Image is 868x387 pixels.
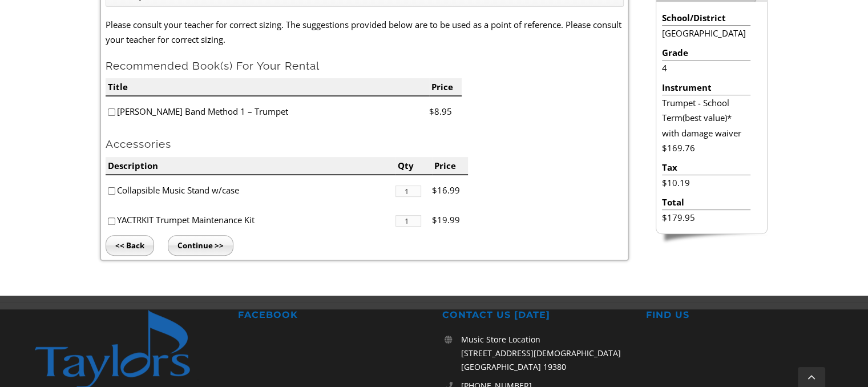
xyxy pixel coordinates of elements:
[429,96,462,127] li: $8.95
[662,210,750,225] li: $179.95
[656,234,768,244] img: sidebar-footer.png
[662,10,750,26] li: School/District
[432,205,469,235] li: $19.99
[442,309,630,321] h2: CONTACT US [DATE]
[662,195,750,210] li: Total
[106,96,429,127] li: [PERSON_NAME] Band Method 1 – Trumpet
[106,205,395,235] li: YACTRKIT Trumpet Maintenance Kit
[106,235,154,256] input: << Back
[662,61,750,75] li: 4
[432,157,469,175] li: Price
[106,78,429,96] li: Title
[106,157,395,175] li: Description
[168,235,233,256] input: Continue >>
[662,45,750,61] li: Grade
[106,137,624,151] h2: Accessories
[106,17,624,47] p: Please consult your teacher for correct sizing. The suggestions provided below are to be used as ...
[106,59,624,73] h2: Recommended Book(s) For Your Rental
[662,160,750,175] li: Tax
[106,175,395,205] li: Collapsible Music Stand w/case
[429,78,462,96] li: Price
[461,333,630,373] p: Music Store Location [STREET_ADDRESS][DEMOGRAPHIC_DATA] [GEOGRAPHIC_DATA] 19380
[662,95,750,155] li: Trumpet - School Term(best value)* with damage waiver $169.76
[238,309,426,321] h2: FACEBOOK
[662,26,750,41] li: [GEOGRAPHIC_DATA]
[395,157,432,175] li: Qty
[662,175,750,190] li: $10.19
[646,309,834,321] h2: FIND US
[662,80,750,95] li: Instrument
[432,175,469,205] li: $16.99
